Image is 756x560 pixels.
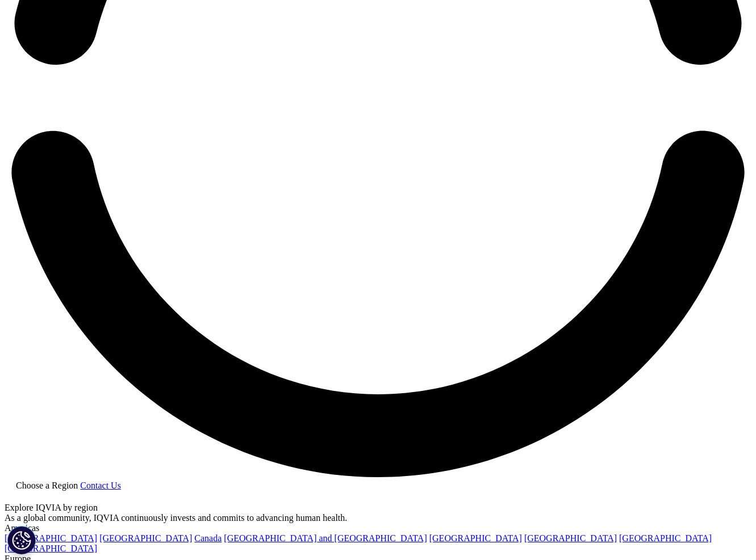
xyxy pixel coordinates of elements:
button: Cookies Settings [7,526,36,554]
a: Contact Us [80,481,121,490]
a: [GEOGRAPHIC_DATA] [5,544,97,553]
a: [GEOGRAPHIC_DATA] [619,533,712,543]
a: [GEOGRAPHIC_DATA] [99,533,192,543]
a: [GEOGRAPHIC_DATA] [429,533,522,543]
a: [GEOGRAPHIC_DATA] [5,533,97,543]
a: Canada [194,533,222,543]
div: As a global community, IQVIA continuously invests and commits to advancing human health. [5,513,751,523]
span: Choose a Region [16,481,78,490]
a: [GEOGRAPHIC_DATA] [524,533,617,543]
a: [GEOGRAPHIC_DATA] and [GEOGRAPHIC_DATA] [224,533,427,543]
div: Americas [5,523,751,533]
div: Explore IQVIA by region [5,503,751,513]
